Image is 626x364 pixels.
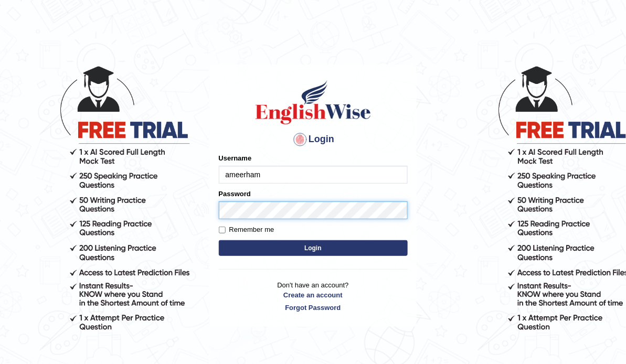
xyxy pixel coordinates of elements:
a: Create an account [219,290,408,300]
input: Remember me [219,227,226,233]
h4: Login [219,131,408,148]
img: Logo of English Wise sign in for intelligent practice with AI [253,79,373,126]
button: Login [219,240,408,256]
a: Forgot Password [219,303,408,313]
label: Username [219,153,252,163]
label: Password [219,189,251,199]
label: Remember me [219,224,274,235]
p: Don't have an account? [219,280,408,313]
